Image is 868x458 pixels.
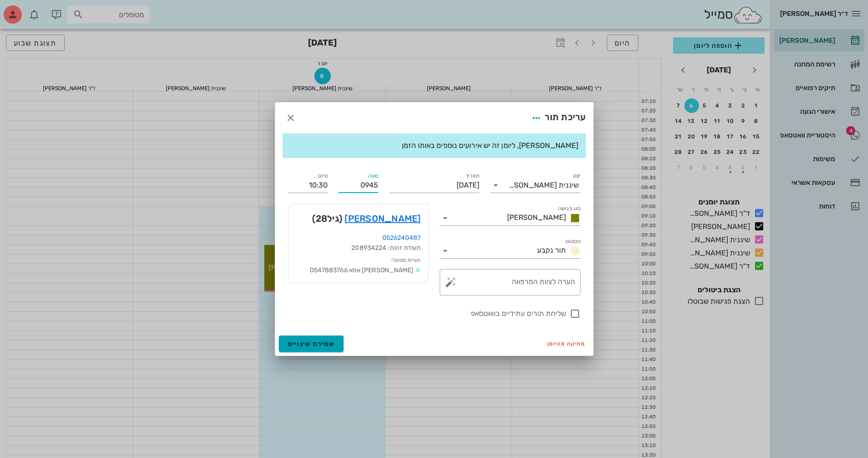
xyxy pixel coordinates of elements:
label: סיום [318,173,328,179]
span: שמירת שינויים [288,340,335,348]
span: [PERSON_NAME] [507,213,566,222]
span: [PERSON_NAME], ליומן זה יש אירועים נוספים באותו הזמן [402,141,578,150]
label: יומן [573,173,580,179]
label: שליחת תורים עתידיים בוואטסאפ [288,309,566,318]
a: 0526240487 [382,234,421,242]
button: מחיקה מהיומן [544,337,590,350]
span: תור נקבע [537,246,566,254]
label: סטטוס [565,238,580,245]
span: 28 [316,213,328,224]
a: [PERSON_NAME] [344,211,421,226]
small: הערות מטופל: [391,257,421,263]
div: יומןשיננית [PERSON_NAME] [490,178,580,193]
div: סטטוסתור נקבע [440,244,580,258]
div: תעודת זהות: 208934224 [296,243,421,253]
span: (גיל ) [312,211,342,226]
div: עריכת תור [528,110,586,126]
input: 00:00 [339,178,378,193]
button: שמירת שינויים [279,336,344,352]
span: [PERSON_NAME] אמא 0547883766 [310,266,414,274]
label: תאריך [465,173,479,179]
span: מחיקה מהיומן [547,341,586,347]
label: שעה [368,173,378,179]
div: שיננית [PERSON_NAME] [509,181,579,189]
label: סוג פגישה [558,205,580,212]
div: סוג פגישה[PERSON_NAME] [440,211,580,225]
